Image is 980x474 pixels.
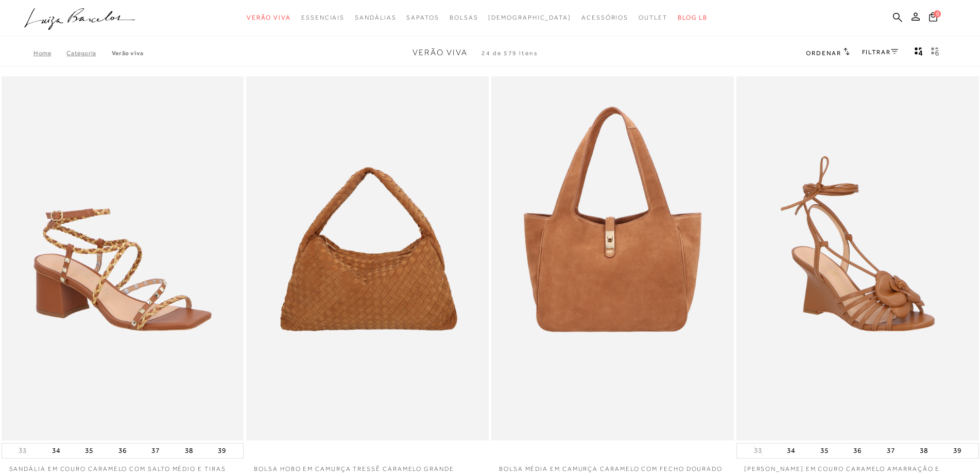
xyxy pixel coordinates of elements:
[33,50,66,57] a: Home
[751,446,765,455] button: 33
[912,46,926,60] button: Mostrar 4 produtos por linha
[406,8,439,27] a: noSubCategoriesText
[247,14,291,21] span: Verão Viva
[678,8,708,27] a: BLOG LB
[950,444,965,458] button: 39
[355,14,396,21] span: Sandálias
[639,14,667,21] span: Outlet
[850,444,865,458] button: 36
[450,8,478,27] a: noSubCategoriesText
[926,11,940,25] button: 0
[884,444,898,458] button: 37
[49,444,63,458] button: 34
[737,78,978,439] img: SANDÁLIA ANABELA EM COURO CARAMELO AMARRAÇÃO E APLICAÇÃO FLORAL
[488,14,571,21] span: [DEMOGRAPHIC_DATA]
[215,444,229,458] button: 39
[639,8,667,27] a: noSubCategoriesText
[247,78,488,439] a: BOLSA HOBO EM CAMURÇA TRESSÊ CARAMELO GRANDE BOLSA HOBO EM CAMURÇA TRESSÊ CARAMELO GRANDE
[115,444,130,458] button: 36
[817,444,832,458] button: 35
[806,50,841,57] span: Ordenar
[488,8,571,27] a: noSubCategoriesText
[450,14,478,21] span: Bolsas
[246,459,489,473] a: BOLSA HOBO EM CAMURÇA TRESSÊ CARAMELO GRANDE
[3,78,243,439] a: SANDÁLIA EM COURO CARAMELO COM SALTO MÉDIO E TIRAS TRANÇADAS TRICOLOR SANDÁLIA EM COURO CARAMELO ...
[247,8,291,27] a: noSubCategoriesText
[482,50,538,57] span: 24 de 579 itens
[355,8,396,27] a: noSubCategoriesText
[581,8,628,27] a: noSubCategoriesText
[862,48,898,56] a: FILTRAR
[737,78,978,439] a: SANDÁLIA ANABELA EM COURO CARAMELO AMARRAÇÃO E APLICAÇÃO FLORAL SANDÁLIA ANABELA EM COURO CARAMEL...
[66,50,111,57] a: Categoria
[182,444,196,458] button: 38
[678,14,708,21] span: BLOG LB
[3,78,243,439] img: SANDÁLIA EM COURO CARAMELO COM SALTO MÉDIO E TIRAS TRANÇADAS TRICOLOR
[934,10,941,18] span: 0
[928,46,942,60] button: gridText6Desc
[492,78,733,439] a: BOLSA MÉDIA EM CAMURÇA CARAMELO COM FECHO DOURADO BOLSA MÉDIA EM CAMURÇA CARAMELO COM FECHO DOURADO
[412,48,468,57] span: Verão Viva
[15,446,30,455] button: 33
[247,78,488,439] img: BOLSA HOBO EM CAMURÇA TRESSÊ CARAMELO GRANDE
[917,444,931,458] button: 38
[82,444,96,458] button: 35
[112,50,144,57] a: Verão Viva
[301,8,345,27] a: noSubCategoriesText
[301,14,345,21] span: Essenciais
[581,14,628,21] span: Acessórios
[492,78,733,439] img: BOLSA MÉDIA EM CAMURÇA CARAMELO COM FECHO DOURADO
[491,459,734,473] a: BOLSA MÉDIA EM CAMURÇA CARAMELO COM FECHO DOURADO
[148,444,163,458] button: 37
[784,444,798,458] button: 34
[406,14,439,21] span: Sapatos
